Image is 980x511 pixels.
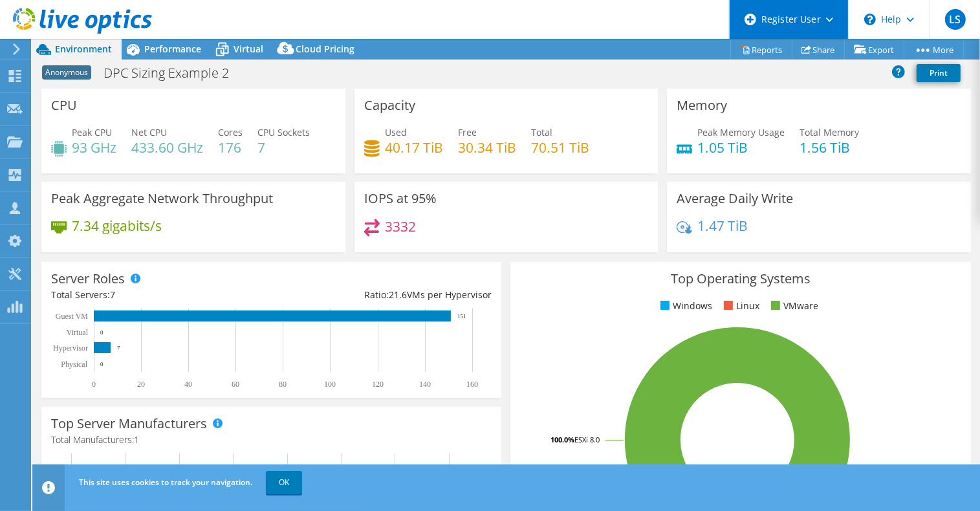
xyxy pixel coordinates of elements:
[677,191,793,206] h3: Average Daily Write
[61,360,87,369] text: Physical
[234,43,263,55] span: Virtual
[42,65,91,80] span: Anonymous
[279,380,287,389] text: 80
[72,126,112,138] span: Peak CPU
[232,380,239,389] text: 60
[730,39,792,60] a: Reports
[458,140,516,155] h4: 30.34 TiB
[51,433,492,447] h4: Total Manufacturers:
[844,39,904,60] a: Export
[697,126,785,138] span: Peak Memory Usage
[266,471,302,494] a: OK
[53,343,88,353] text: Hypervisor
[296,43,354,55] span: Cloud Pricing
[800,140,859,155] h4: 1.56 TiB
[520,272,961,286] h3: Top Operating Systems
[419,380,431,389] text: 140
[697,219,748,233] h4: 1.47 TiB
[677,98,727,113] h3: Memory
[55,43,112,55] span: Environment
[768,299,818,313] li: VMware
[531,126,552,138] span: Total
[574,435,600,444] tspan: ESXi 8.0
[466,380,478,389] text: 160
[385,140,443,155] h4: 40.17 TiB
[51,417,207,431] h3: Top Server Manufacturers
[51,98,77,113] h3: CPU
[79,477,252,488] span: This site uses cookies to track your navigation.
[697,140,785,155] h4: 1.05 TiB
[67,328,89,337] text: Virtual
[184,380,192,389] text: 40
[100,329,103,336] text: 0
[100,361,103,367] text: 0
[92,380,96,389] text: 0
[550,435,574,444] tspan: 100.0%
[721,299,759,313] li: Linux
[800,126,859,138] span: Total Memory
[131,140,203,155] h4: 433.60 GHz
[72,140,116,155] h4: 93 GHz
[51,191,273,206] h3: Peak Aggregate Network Throughput
[72,219,162,233] h4: 7.34 gigabits/s
[56,312,88,321] text: Guest VM
[389,288,407,301] span: 21.6
[657,299,712,313] li: Windows
[51,272,125,286] h3: Server Roles
[137,380,145,389] text: 20
[531,140,589,155] h4: 70.51 TiB
[117,345,120,351] text: 7
[364,191,437,206] h3: IOPS at 95%
[324,380,336,389] text: 100
[364,98,415,113] h3: Capacity
[110,288,115,301] span: 7
[51,288,272,302] div: Total Servers:
[864,14,876,25] svg: \n
[218,126,243,138] span: Cores
[144,43,201,55] span: Performance
[385,219,416,234] h4: 3332
[218,140,243,155] h4: 176
[904,39,964,60] a: More
[945,9,966,30] span: LS
[134,433,139,446] span: 1
[372,380,384,389] text: 120
[257,140,310,155] h4: 7
[792,39,845,60] a: Share
[131,126,167,138] span: Net CPU
[98,66,249,80] h1: DPC Sizing Example 2
[917,64,961,82] a: Print
[272,288,492,302] div: Ratio: VMs per Hypervisor
[458,126,477,138] span: Free
[385,126,407,138] span: Used
[457,313,466,320] text: 151
[257,126,310,138] span: CPU Sockets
